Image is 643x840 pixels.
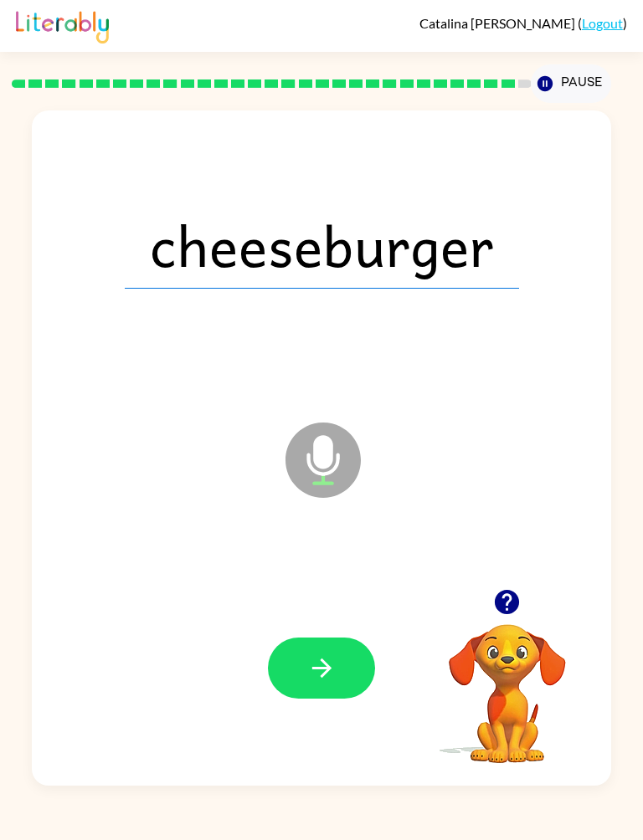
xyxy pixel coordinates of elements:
[531,64,610,103] button: Pause
[419,15,627,31] div: ( )
[419,15,578,31] span: Catalina [PERSON_NAME]
[424,598,591,766] video: Your browser must support playing .mp4 files to use Literably. Please try using another browser.
[582,15,623,31] a: Logout
[125,202,519,289] span: cheeseburger
[16,7,109,44] img: Literably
